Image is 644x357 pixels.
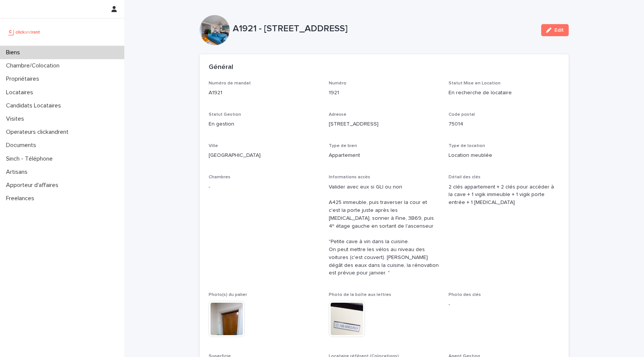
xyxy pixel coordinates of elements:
[209,293,247,297] span: Photo(s) du palier
[3,75,45,83] p: Propriétaires
[3,182,64,189] p: Apporteur d'affaires
[209,81,251,86] span: Numéro de mandat
[3,102,67,109] p: Candidats Locataires
[329,183,440,277] p: Valider avec eux si GLI ou non A425 immeuble, puis traverser la cour et c'est la porte juste aprè...
[449,293,481,297] span: Photo des clés
[3,169,34,176] p: Artisans
[541,24,569,36] button: Edit
[209,152,320,159] p: [GEOGRAPHIC_DATA]
[209,175,230,179] span: Chambres
[449,301,560,309] p: -
[329,293,391,297] span: Photo de la boîte aux lettres
[3,49,26,56] p: Biens
[329,112,346,117] span: Adresse
[329,152,440,159] p: Appartement
[3,62,66,69] p: Chambre/Colocation
[3,115,30,123] p: Visites
[449,152,560,159] p: Location meublée
[6,25,43,40] img: UCB0brd3T0yccxBKYDjQ
[3,129,75,136] p: Operateurs clickandrent
[449,144,485,148] span: Type de location
[3,89,39,96] p: Locataires
[329,175,370,179] span: Informations accès
[209,144,218,148] span: Ville
[329,120,440,128] p: [STREET_ADDRESS]
[209,120,320,128] p: En gestion
[329,89,440,97] p: 1921
[449,183,560,207] p: 2 clés appartement + 2 clés pour accéder à la cave + 1 vigik immeuble + 1 vigik porte entrée + 1 ...
[449,175,481,179] span: Détail des clés
[209,183,320,191] p: -
[233,23,535,34] p: A1921 - [STREET_ADDRESS]
[449,120,560,128] p: 75014
[449,112,475,117] span: Code postal
[449,89,560,97] p: En recherche de locataire
[329,144,357,148] span: Type de bien
[3,195,40,202] p: Freelances
[3,142,42,149] p: Documents
[449,81,501,86] span: Statut Mise en Location
[209,89,320,97] p: A1921
[3,155,59,162] p: Sinch - Téléphone
[209,112,241,117] span: Statut Gestion
[209,63,233,72] h2: Général
[554,28,564,33] span: Edit
[329,81,346,86] span: Numéro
